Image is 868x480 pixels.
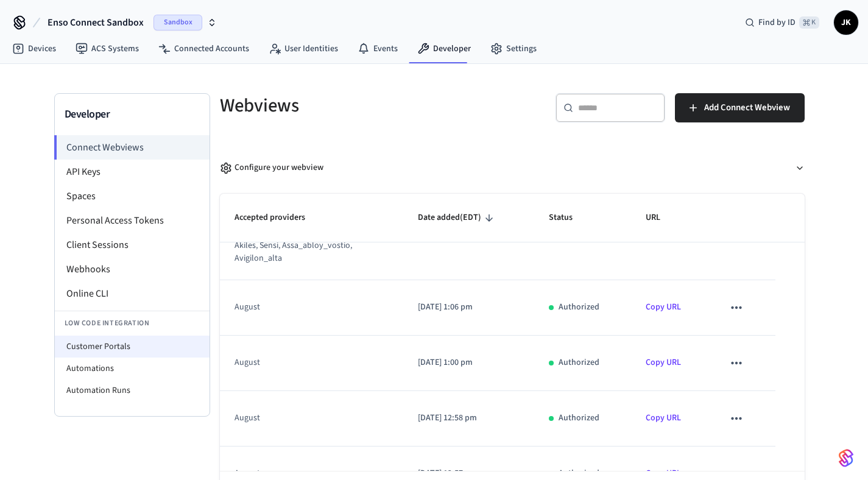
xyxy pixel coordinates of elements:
[675,93,805,122] button: Add Connect Webview
[348,38,408,60] a: Events
[704,100,790,116] span: Add Connect Webview
[559,301,599,314] p: Authorized
[839,448,853,468] img: SeamLogoGradient.69752ec5.svg
[55,379,210,401] li: Automation Runs
[834,10,858,35] button: JK
[55,336,210,358] li: Customer Portals
[259,38,348,60] a: User Identities
[646,301,681,313] a: Copy URL
[48,15,144,30] span: Enso Connect Sandbox
[646,467,681,479] a: Copy URL
[55,208,210,233] li: Personal Access Tokens
[65,106,200,123] h3: Developer
[758,16,796,29] span: Find by ID
[559,467,599,480] p: Authorized
[418,208,497,227] span: Date added(EDT)
[153,15,202,30] span: Sandbox
[559,412,599,425] p: Authorized
[66,38,149,60] a: ACS Systems
[835,12,857,34] span: JK
[220,93,505,118] h5: Webviews
[235,208,321,227] span: Accepted providers
[646,412,681,424] a: Copy URL
[149,38,259,60] a: Connected Accounts
[799,16,819,29] span: ⌘ K
[418,301,520,314] p: [DATE] 1:06 pm
[2,38,66,60] a: Devices
[235,467,374,480] div: august
[735,12,829,34] div: Find by ID⌘ K
[418,412,520,425] p: [DATE] 12:58 pm
[55,281,210,306] li: Online CLI
[55,184,210,208] li: Spaces
[646,208,676,227] span: URL
[481,38,546,60] a: Settings
[646,356,681,369] a: Copy URL
[55,311,210,336] li: Low Code Integration
[235,301,374,314] div: august
[55,257,210,281] li: Webhooks
[418,467,520,480] p: [DATE] 12:57 pm
[408,38,481,60] a: Developer
[54,135,210,160] li: Connect Webviews
[55,358,210,379] li: Automations
[55,233,210,257] li: Client Sessions
[559,356,599,369] p: Authorized
[549,208,588,227] span: Status
[220,161,323,174] div: Configure your webview
[235,356,374,369] div: august
[220,152,805,184] button: Configure your webview
[55,160,210,184] li: API Keys
[418,356,520,369] p: [DATE] 1:00 pm
[235,412,374,425] div: august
